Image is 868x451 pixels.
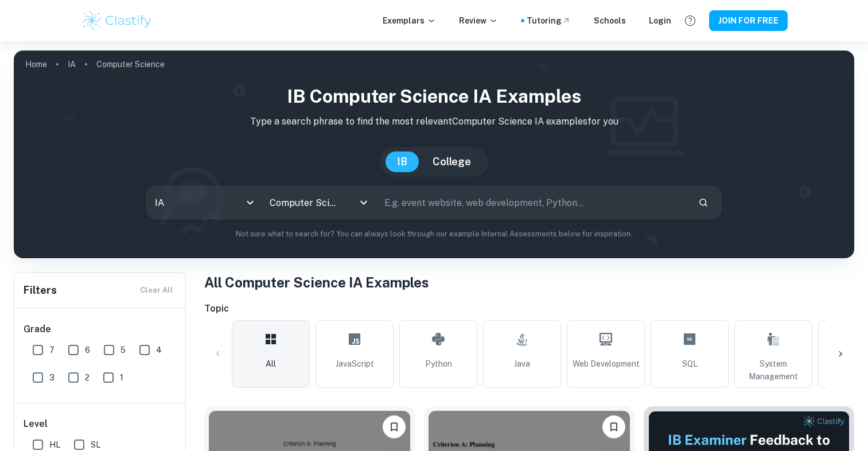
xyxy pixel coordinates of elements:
a: Schools [594,14,626,27]
button: JOIN FOR FREE [709,10,788,31]
span: Python [425,357,452,370]
a: IA [68,56,76,72]
h6: Level [24,417,177,431]
span: JavaScript [336,357,374,370]
span: Java [514,357,530,370]
span: 1 [120,371,123,384]
p: Review [459,14,498,27]
h1: IB Computer Science IA examples [23,83,845,110]
h1: All Computer Science IA Examples [204,272,854,293]
button: Search [694,193,713,212]
span: 4 [156,344,162,356]
button: IB [386,151,419,172]
button: Please log in to bookmark exemplars [602,415,625,438]
h6: Filters [24,282,57,298]
span: SL [91,438,100,451]
span: System Management [739,357,807,383]
a: Tutoring [527,14,571,27]
p: Type a search phrase to find the most relevant Computer Science IA examples for you [23,115,845,129]
h6: Topic [204,302,854,316]
img: Clastify logo [81,9,154,32]
p: Exemplars [383,14,436,27]
div: IA [147,186,261,219]
input: E.g. event website, web development, Python... [376,186,689,219]
img: profile cover [14,50,854,258]
span: HL [49,438,60,451]
span: SQL [682,357,698,370]
span: 6 [85,344,90,356]
span: 3 [49,371,55,384]
a: Home [25,56,47,72]
span: 7 [49,344,55,356]
h6: Grade [24,322,177,336]
p: Computer Science [96,58,165,71]
span: All [266,357,276,370]
p: Not sure what to search for? You can always look through our example Internal Assessments below f... [23,228,845,240]
button: Please log in to bookmark exemplars [383,415,406,438]
button: Help and Feedback [680,11,700,30]
span: 2 [85,371,89,384]
button: Open [356,195,372,211]
button: College [421,151,482,172]
span: 5 [120,344,126,356]
a: Login [649,14,671,27]
span: Web Development [573,357,640,370]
